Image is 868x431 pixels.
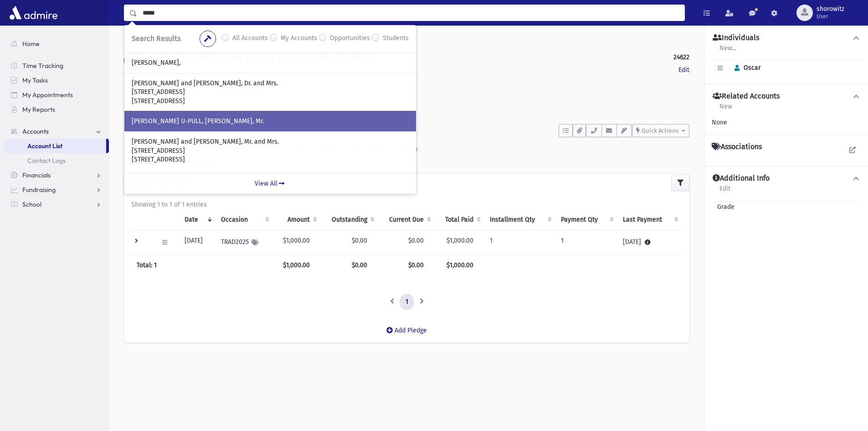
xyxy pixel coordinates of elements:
th: Last Payment: activate to sort column ascending [617,209,682,230]
span: Accounts [22,127,49,135]
strong: 24622 [673,52,689,62]
td: 1 [555,230,617,255]
span: Fundraising [22,186,56,194]
a: Financials [4,168,109,182]
a: My Tasks [4,73,109,88]
span: Financials [22,171,51,179]
th: $0.00 [378,255,435,276]
th: Outstanding: activate to sort column ascending [321,209,378,230]
p: [PERSON_NAME] and [PERSON_NAME], Mr. and Mrs. [132,137,409,146]
a: School [4,197,109,212]
div: Showing 1 to 1 of 1 entries [131,200,682,209]
th: Date: activate to sort column ascending [179,209,216,230]
th: Payment Qty: activate to sort column ascending [555,209,617,230]
button: Individuals [712,33,861,43]
a: Activity [124,137,168,163]
span: My Tasks [22,76,48,84]
span: $0.00 [352,237,367,244]
label: All Accounts [232,33,268,44]
td: [DATE] [617,230,682,255]
td: $1,000.00 [273,230,321,255]
a: Contact Logs [4,153,109,168]
th: Installment Qty: activate to sort column ascending [484,209,555,230]
label: Students [383,33,409,44]
span: Search Results [132,34,180,43]
button: Quick Actions [632,124,689,137]
th: $1,000.00 [273,255,321,276]
a: Fundraising [4,182,109,197]
span: Oscar [730,64,760,72]
label: Opportunities [330,33,370,44]
span: Grade [714,202,734,212]
button: Related Accounts [712,92,861,101]
h4: Related Accounts [713,92,780,101]
span: My Reports [22,105,55,114]
p: [PERSON_NAME] U-PULL, [PERSON_NAME], Mr. [132,117,409,126]
td: [DATE] [179,230,216,255]
span: My Appointments [22,91,73,99]
span: $0.00 [408,237,424,244]
h4: Additional Info [713,174,770,183]
label: My Accounts [281,33,317,44]
p: [STREET_ADDRESS] [132,155,409,164]
p: [STREET_ADDRESS] [132,88,409,97]
th: Occasion : activate to sort column ascending [216,209,273,230]
div: None [712,118,861,127]
th: Total: 1 [131,255,273,276]
th: Amount: activate to sort column ascending [273,209,321,230]
a: Accounts [124,37,157,45]
p: [PERSON_NAME] and [PERSON_NAME], Dr. and Mrs. [132,79,409,88]
span: $1,000.00 [447,237,473,244]
p: [PERSON_NAME], [132,58,409,68]
a: Accounts [4,124,109,139]
a: Home [4,36,109,51]
th: $1,000.00 [435,255,484,276]
span: Contact Logs [27,156,66,165]
h4: Individuals [713,33,759,43]
h4: Associations [712,142,762,151]
p: [STREET_ADDRESS] [132,97,409,106]
th: Current Due: activate to sort column ascending [378,209,435,230]
a: My Appointments [4,88,109,102]
th: Total Paid: activate to sort column ascending [435,209,484,230]
img: AdmirePro [7,4,60,22]
p: [STREET_ADDRESS] [132,146,409,156]
span: User [817,13,844,20]
span: Time Tracking [22,62,63,70]
td: TRAD2025 [216,230,273,255]
td: 1 [484,230,555,255]
a: New... [719,43,737,59]
span: School [22,200,41,208]
a: My Reports [4,102,109,117]
a: Account List [4,139,106,153]
a: Edit [678,65,689,75]
span: Home [22,40,40,48]
a: View All [124,173,416,194]
a: Time Tracking [4,58,109,73]
span: Account List [27,142,62,150]
span: Quick Actions [642,127,678,134]
a: 1 [400,294,414,310]
button: Additional Info [712,174,861,183]
input: Search [137,5,684,21]
a: Add Pledge [379,319,434,342]
nav: breadcrumb [124,36,157,50]
span: shorowitz [817,5,844,13]
a: Edit [719,183,731,200]
div: M [124,50,146,72]
th: $0.00 [321,255,378,276]
a: New [719,101,733,118]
